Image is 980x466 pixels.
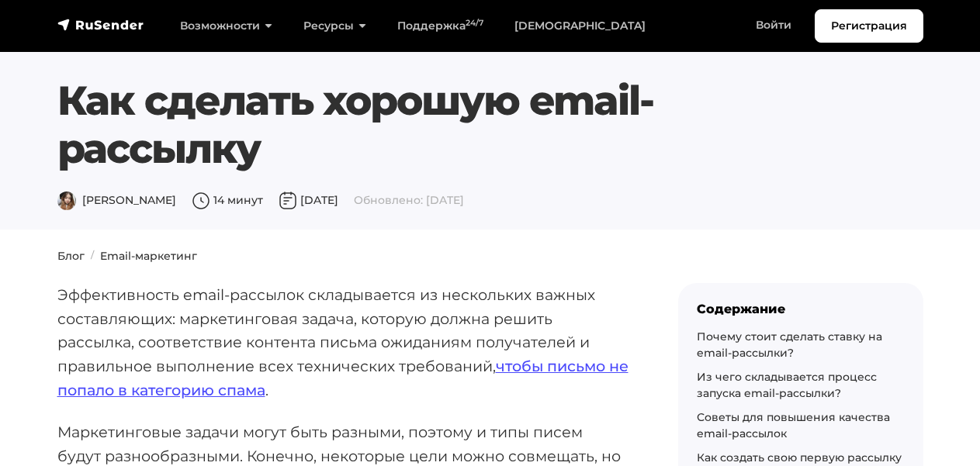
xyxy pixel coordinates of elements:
a: Советы для повышения качества email-рассылок [697,410,890,440]
h1: Как сделать хорошую email-рассылку [57,77,850,174]
img: Время чтения [192,192,210,210]
img: RuSender [57,17,144,33]
sup: 24/7 [466,18,483,28]
a: Ресурсы [288,10,382,42]
li: Email-маркетинг [85,248,197,264]
a: Почему стоит сделать ставку на email-рассылки? [697,330,882,360]
a: Регистрация [815,9,923,43]
span: [PERSON_NAME] [57,193,176,207]
a: чтобы письмо не попало в категорию спама [57,357,629,399]
a: [DEMOGRAPHIC_DATA] [499,10,661,42]
a: Блог [57,249,85,263]
span: 14 минут [192,193,263,207]
nav: breadcrumb [48,248,933,264]
span: [DATE] [279,193,338,207]
span: Обновлено: [DATE] [354,193,464,207]
a: Возможности [164,10,288,42]
a: Войти [740,9,807,41]
a: Из чего складывается процесс запуска email-рассылки? [697,370,877,400]
img: Дата публикации [279,192,297,210]
a: Поддержка24/7 [382,10,499,42]
p: Эффективность email-рассылок складывается из нескольких важных составляющих: маркетинговая задача... [57,283,629,402]
div: Содержание [697,302,905,316]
